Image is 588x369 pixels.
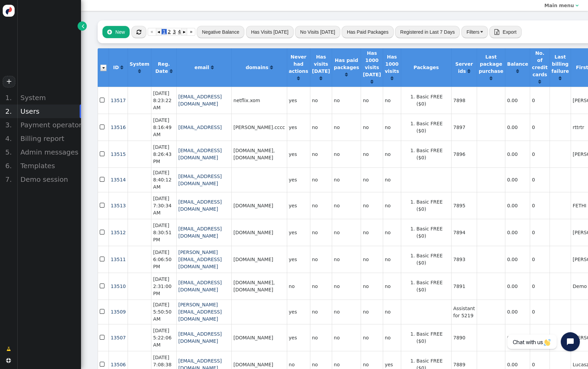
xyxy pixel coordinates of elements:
div: Demo session [17,173,81,186]
td: 0.00 [505,300,530,324]
td: [PERSON_NAME].cccc [231,114,287,141]
a: 13516 [111,125,126,130]
a:  [211,65,214,70]
b: email [194,65,209,70]
div: Templates [17,159,81,173]
span:  [100,175,106,184]
a:  [371,79,373,84]
td: 0 [530,246,549,273]
span: 13509 [111,309,126,315]
span: Click to sort [170,69,173,74]
td: netflix.xom [231,87,287,114]
span: Click to sort [538,79,541,84]
a: [PERSON_NAME][EMAIL_ADDRESS][DOMAIN_NAME] [178,302,222,322]
td: 7896 [451,141,477,167]
b: Server ids [455,61,473,74]
td: 0.00 [505,246,530,273]
span: 2 [167,29,172,34]
img: logo-icon.svg [3,5,15,17]
td: no [361,141,382,167]
td: [DOMAIN_NAME] [231,219,287,246]
span:  [100,201,106,210]
td: no [383,141,401,167]
button: Negative Balance [197,26,244,38]
div: Billing report [17,132,81,145]
a:  [2,343,16,355]
span: [DATE] 8:16:49 AM [153,117,171,137]
td: no [383,192,401,219]
td: no [361,219,382,246]
span: Click to sort [490,76,492,81]
td: 0 [530,167,549,192]
td: 7898 [451,87,477,114]
span: [DATE] 2:31:00 PM [153,276,171,296]
td: no [310,246,332,273]
b: Last billing failure [552,54,569,74]
span: [DATE] 8:23:22 AM [153,91,171,110]
li: Basic FREE ($0) [416,252,450,267]
span: 13515 [111,151,126,157]
td: no [332,300,361,324]
button: Registered in Last 7 Days [395,26,460,38]
a: [EMAIL_ADDRESS][DOMAIN_NAME] [178,148,222,160]
td: Assistant for 5219 [451,300,477,324]
b: No. of credit cards [532,50,548,77]
a:  [270,65,273,70]
td: no [310,219,332,246]
img: trigger_black.png [480,31,483,33]
span:  [494,29,499,35]
span: Click to sort [345,72,348,77]
a: [EMAIL_ADDRESS][DOMAIN_NAME] [178,226,222,239]
a:  [120,65,123,70]
span: [DATE] 8:30:51 PM [153,223,171,242]
a: 13507 [111,335,126,340]
a: [PERSON_NAME][EMAIL_ADDRESS][DOMAIN_NAME] [178,250,222,269]
a: [EMAIL_ADDRESS][DOMAIN_NAME] [178,174,222,186]
a:  [516,68,519,74]
b: Packages [413,65,439,70]
a: » [187,28,195,36]
td: no [332,87,361,114]
a:  [320,76,322,81]
td: no [332,192,361,219]
td: no [361,273,382,300]
b: ID [113,65,119,70]
span: Click to sort [270,65,273,70]
td: 0 [530,114,549,141]
span: [DATE] 5:22:06 AM [153,328,171,348]
a:  [297,76,300,81]
b: Has visits [DATE] [312,54,330,74]
a: ◂ [156,28,162,36]
span:  [100,123,106,132]
td: no [310,87,332,114]
div: Users [17,105,81,118]
b: Never had actions [289,54,308,74]
span:  [6,346,11,353]
td: 0 [530,141,549,167]
b: Has 1000 visits [385,54,399,74]
a:  [468,68,470,74]
td: 0.00 [505,324,530,351]
td: no [383,219,401,246]
a:  [345,72,348,77]
span: Click to sort [320,76,322,81]
a: 13506 [111,362,126,367]
td: no [310,273,332,300]
td: no [361,192,382,219]
b: Balance [507,61,528,67]
td: [DOMAIN_NAME] [231,324,287,351]
a: 13511 [111,257,126,262]
b: System [130,61,149,67]
a: [EMAIL_ADDRESS] [178,125,222,130]
a: 13513 [111,203,126,208]
td: 0.00 [505,219,530,246]
span: Export [503,29,516,35]
span: Click to sort [468,69,470,74]
li: Basic FREE ($0) [416,198,450,213]
a:  [490,76,492,81]
span: Click to sort [297,76,300,81]
span:  [100,360,106,369]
